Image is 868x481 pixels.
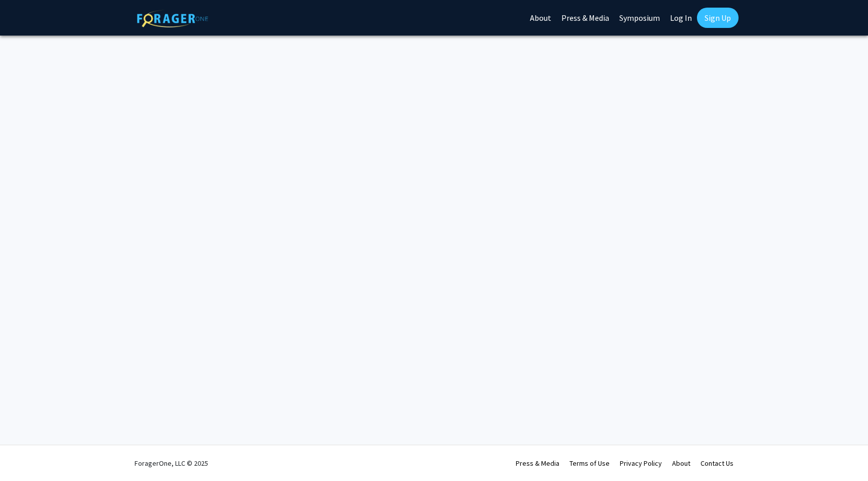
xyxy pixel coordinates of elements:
a: Terms of Use [570,459,610,468]
a: Sign Up [697,8,739,28]
a: Contact Us [700,459,733,468]
a: Press & Media [516,459,559,468]
a: About [672,459,690,468]
a: Privacy Policy [620,459,662,468]
div: ForagerOne, LLC © 2025 [135,445,208,481]
img: ForagerOne Logo [137,10,208,27]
